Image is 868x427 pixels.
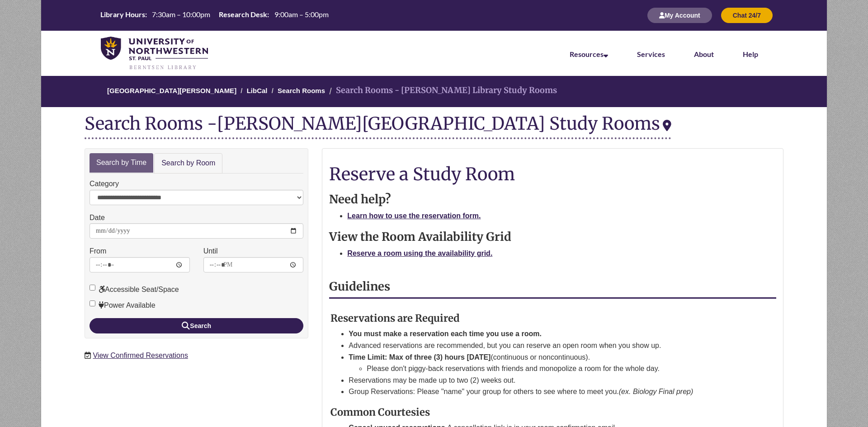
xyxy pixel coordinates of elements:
a: Search by Room [154,153,222,174]
label: From [90,245,106,257]
strong: Time Limit: Max of three (3) hours [DATE] [349,353,491,361]
li: Reservations may be made up to two (2) weeks out. [349,375,755,386]
li: Please don't piggy-back reservations with friends and monopolize a room for the whole day. [367,363,755,375]
input: Accessible Seat/Space [90,285,95,291]
span: 7:30am – 10:00pm [152,10,210,19]
a: Services [637,50,665,58]
label: Power Available [90,300,156,311]
strong: Need help? [329,192,391,206]
button: My Account [647,8,712,23]
strong: Common Courtesies [330,406,430,418]
th: Research Desk: [215,9,270,19]
a: Hours Today [97,9,332,21]
div: [PERSON_NAME][GEOGRAPHIC_DATA] Study Rooms [217,113,671,134]
a: Resources [570,50,608,58]
th: Library Hours: [97,9,148,19]
div: Search Rooms - [85,114,671,139]
li: (continuous or noncontinuous). [349,352,755,375]
a: Help [743,50,758,58]
input: Power Available [90,300,95,306]
a: LibCal [247,87,268,94]
a: View Confirmed Reservations [93,352,188,359]
a: Reserve a room using the availability grid. [347,249,492,257]
a: Learn how to use the reservation form. [347,212,481,220]
li: Advanced reservations are recommended, but you can reserve an open room when you show up. [349,340,755,352]
table: Hours Today [97,9,332,20]
strong: You must make a reservation each time you use a room. [349,330,542,338]
strong: Guidelines [329,279,390,294]
a: Search by Time [90,153,153,173]
strong: Reservations are Required [330,312,460,324]
h1: Reserve a Study Room [329,164,776,183]
a: Chat 24/7 [721,11,773,19]
li: Search Rooms - [PERSON_NAME] Library Study Rooms [327,84,557,97]
em: (ex. Biology Final prep) [619,388,693,395]
nav: Breadcrumb [21,76,846,107]
strong: View the Room Availability Grid [329,230,511,244]
a: My Account [647,11,712,19]
a: [GEOGRAPHIC_DATA][PERSON_NAME] [107,87,236,94]
span: 9:00am – 5:00pm [274,10,329,19]
li: Group Reservations: Please "name" your group for others to see where to meet you. [349,386,755,398]
button: Chat 24/7 [721,8,773,23]
img: UNWSP Library Logo [101,37,208,70]
label: Category [90,178,119,190]
a: Search Rooms [278,87,325,94]
label: Accessible Seat/Space [90,284,179,296]
label: Date [90,212,105,224]
a: About [694,50,714,58]
button: Search [90,318,303,333]
label: Until [203,245,218,257]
